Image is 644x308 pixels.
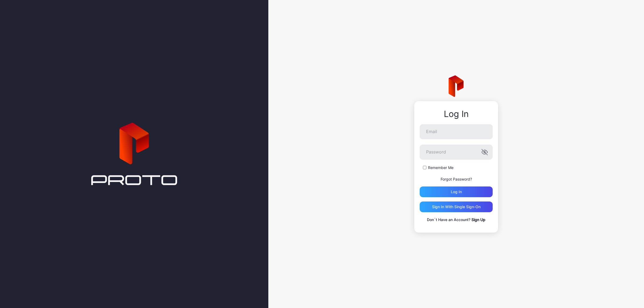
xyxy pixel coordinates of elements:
[420,145,493,160] input: Password
[420,217,493,223] p: Don`t Have an Account?
[471,217,485,222] a: Sign Up
[420,201,493,212] button: Sign in With Single Sign-On
[420,109,493,119] div: Log In
[428,165,453,170] label: Remember Me
[432,205,481,209] div: Sign in With Single Sign-On
[481,149,488,155] button: Password
[420,124,493,139] input: Email
[441,177,472,181] a: Forgot Password?
[420,186,493,197] button: Log in
[451,190,462,194] div: Log in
